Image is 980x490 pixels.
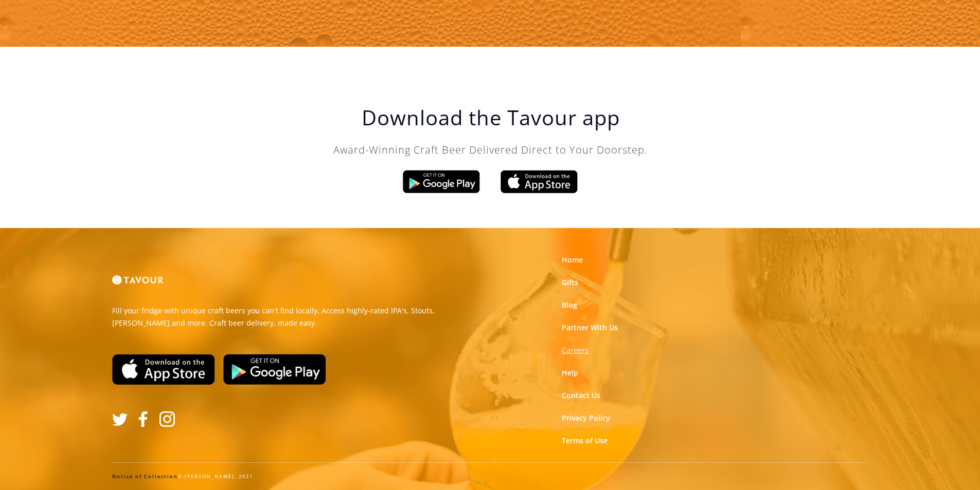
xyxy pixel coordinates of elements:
[112,473,178,480] a: Notice of Collection
[562,255,583,265] a: Home
[562,436,608,446] a: Terms of Use
[562,300,577,310] a: Blog
[112,473,868,480] div: © [PERSON_NAME], 2021.
[562,323,618,333] a: Partner With Us
[562,368,578,378] a: Help
[112,305,483,329] p: Fill your fridge with unique craft beers you can't find locally. Access highly-rated IPA's, Stout...
[562,345,589,355] a: Careers
[562,345,589,355] strong: Careers
[285,142,697,158] p: Award-Winning Craft Beer Delivered Direct to Your Doorstep.
[285,105,697,130] h1: Download the Tavour app
[562,413,610,423] a: Privacy Policy
[562,390,600,401] a: Contact Us
[562,277,578,288] a: Gifts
